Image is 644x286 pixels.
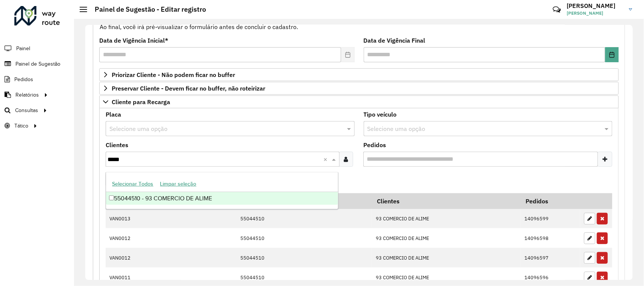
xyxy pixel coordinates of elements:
[14,122,28,130] span: Tático
[567,10,623,17] span: [PERSON_NAME]
[364,110,397,119] label: Tipo veículo
[106,209,158,229] td: VAN0013
[99,36,168,45] label: Data de Vigência Inicial
[99,82,619,95] a: Preservar Cliente - Devem ficar no buffer, não roteirizar
[549,2,565,18] a: Contato Rápido
[521,209,580,229] td: 14096599
[372,209,520,229] td: 93 COMERCIO DE ALIME
[157,178,200,190] button: Limpar seleção
[372,248,520,268] td: 93 COMERCIO DE ALIME
[605,47,619,62] button: Choose Date
[372,228,520,248] td: 93 COMERCIO DE ALIME
[521,193,580,209] th: Pedidos
[106,110,121,119] label: Placa
[14,75,33,83] span: Pedidos
[15,60,60,68] span: Painel de Sugestão
[364,36,426,45] label: Data de Vigência Final
[324,155,330,164] span: Clear all
[87,5,206,14] h2: Painel de Sugestão - Editar registro
[112,85,265,91] span: Preservar Cliente - Devem ficar no buffer, não roteirizar
[237,228,372,248] td: 55044510
[15,91,39,99] span: Relatórios
[109,178,157,190] button: Selecionar Todos
[106,140,128,149] label: Clientes
[237,209,372,229] td: 55044510
[106,172,338,209] ng-dropdown-panel: Options list
[521,248,580,268] td: 14096597
[99,95,619,108] a: Cliente para Recarga
[372,193,520,209] th: Clientes
[521,228,580,248] td: 14096598
[237,248,372,268] td: 55044510
[106,192,338,205] div: 55044510 - 93 COMERCIO DE ALIME
[16,45,30,52] span: Painel
[15,106,38,114] span: Consultas
[106,248,158,268] td: VAN0012
[364,140,386,149] label: Pedidos
[112,72,235,78] span: Priorizar Cliente - Não podem ficar no buffer
[112,99,170,105] span: Cliente para Recarga
[106,228,158,248] td: VAN0012
[567,2,623,9] h3: [PERSON_NAME]
[99,68,619,81] a: Priorizar Cliente - Não podem ficar no buffer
